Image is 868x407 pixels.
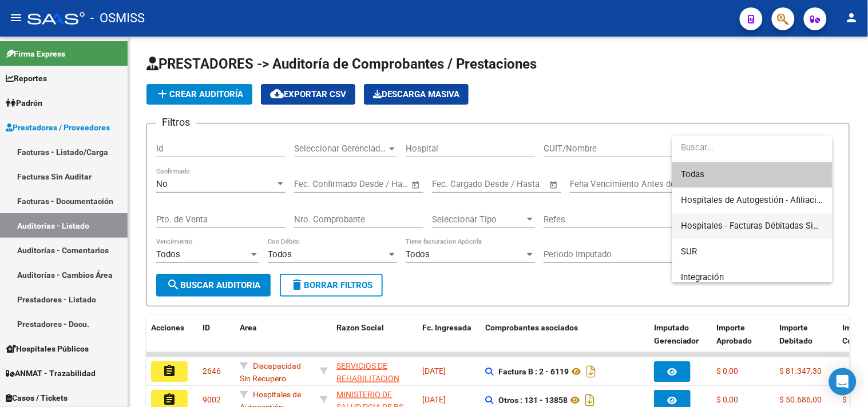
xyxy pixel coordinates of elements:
span: SUR [681,246,697,257]
span: Integración [681,272,724,282]
span: Hospitales - Facturas Débitadas Sistema viejo [681,221,858,231]
span: Hospitales de Autogestión - Afiliaciones [681,195,836,205]
span: Todas [681,162,823,187]
div: Open Intercom Messenger [829,368,857,396]
input: dropdown search [672,135,833,161]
